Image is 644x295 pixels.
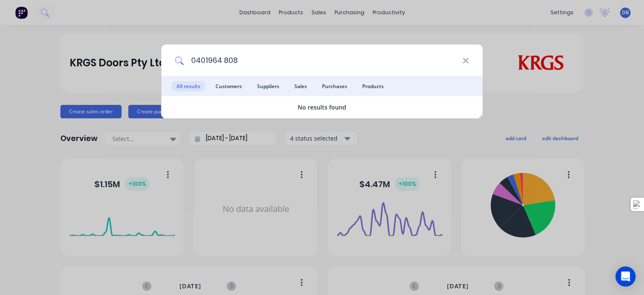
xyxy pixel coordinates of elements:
[289,81,312,91] span: Sales
[184,44,462,76] input: Start typing a customer or supplier name to create a new order...
[171,81,205,91] span: All results
[210,81,247,91] span: Customers
[317,81,352,91] span: Purchases
[357,81,389,91] span: Products
[615,266,636,287] div: Open Intercom Messenger
[252,81,284,91] span: Suppliers
[161,103,483,112] div: No results found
